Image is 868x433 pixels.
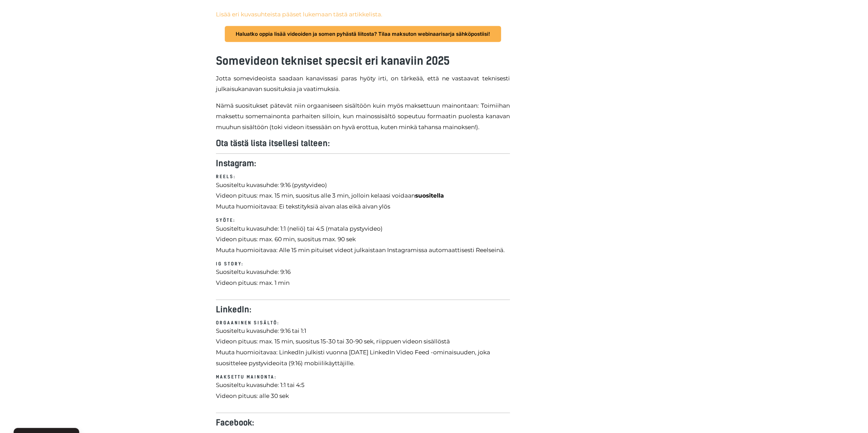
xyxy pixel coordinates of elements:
[216,326,510,369] p: Suositeltu kuvasuhde: 9:16 tai 1:1 Videon pituus: max. 15 min, suositus 15-30 tai 30-90 sek, riip...
[216,56,510,66] h3: Somevideon tekniset specsit eri kanaviin 2025
[216,180,510,212] p: Suositeltu kuvasuhde: 9:16 (pystyvideo) Videon pituus: max. 15 min, suositus alle 3 min, jolloin ...
[216,138,330,148] strong: Ota tästä lista itsellesi talteen:
[216,223,510,256] p: Suositeltu kuvasuhde: 1:1 (neliö) tai 4:5 (matala pystyvideo) Videon pituus: max. 60 min, suositu...
[216,11,382,18] a: Lisää eri kuvasuhteista pääset lukemaan tästä artikkelista.
[216,261,510,267] h6: IG Story:
[216,158,256,168] strong: Instagram:
[216,320,510,326] h6: Orgaaninen sisältö:
[216,100,510,133] p: Nämä suositukset pätevät niin orgaaniseen sisältöön kuin myös maksettuun mainontaan: Toimiihan ma...
[216,374,510,380] h6: Maksettu mainonta:
[415,192,444,199] b: suositella
[216,73,510,95] p: Jotta somevideoista saadaan kanavissasi paras hyöty irti, on tärkeää, että ne vastaavat teknisest...
[216,305,251,314] strong: LinkedIn:
[216,174,510,180] h6: Reels:
[216,267,510,288] p: Suositeltu kuvasuhde: 9:16 Videon pituus: max. 1 min
[236,31,490,36] span: Haluatko oppia lisää videoiden ja somen pyhästä liitosta? Tilaa maksuton webinaarisarja sähköpost...
[216,380,510,401] p: Suositeltu kuvasuhde: 1:1 tai 4:5 Videon pituus: alle 30 sek
[225,26,501,42] a: Haluatko oppia lisää videoiden ja somen pyhästä liitosta? Tilaa maksuton webinaarisarja sähköpost...
[216,418,254,428] strong: Facebook:
[216,218,510,223] h6: Syöte:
